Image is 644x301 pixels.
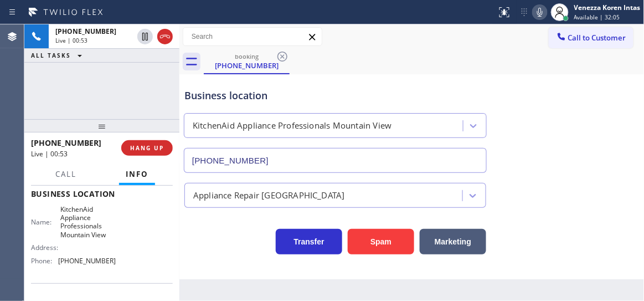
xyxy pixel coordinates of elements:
span: Call to Customer [568,33,626,43]
button: Info [119,164,155,185]
button: HANG UP [121,140,173,156]
span: Address: [31,243,60,252]
button: Call to Customer [549,27,633,48]
span: Business location [31,188,173,199]
span: ALL TASKS [31,52,71,59]
div: Venezza Koren Intas [574,3,641,12]
button: Mute [532,4,548,20]
div: booking [205,52,288,60]
button: Hang up [157,29,173,44]
div: KitchenAid Appliance Professionals Mountain View [193,120,392,132]
span: Call [55,169,76,179]
button: Hold Customer [137,29,153,44]
span: [PHONE_NUMBER] [55,27,116,36]
button: Transfer [276,229,342,254]
span: Live | 00:53 [31,149,68,159]
span: [PHONE_NUMBER] [31,137,101,148]
input: Phone Number [184,148,487,173]
button: Call [49,164,83,185]
span: Available | 32:05 [574,13,620,21]
div: Business location [184,88,486,103]
input: Search [183,28,322,45]
span: HANG UP [130,144,164,152]
span: Name: [31,218,60,226]
span: Phone: [31,257,58,265]
div: (408) 605-2101 [205,49,288,73]
button: ALL TASKS [24,49,93,62]
span: KitchenAid Appliance Professionals Mountain View [60,205,116,239]
button: Marketing [420,229,486,254]
div: [PHONE_NUMBER] [205,60,288,70]
span: Live | 00:53 [55,37,87,44]
div: Appliance Repair [GEOGRAPHIC_DATA] [193,189,345,202]
span: [PHONE_NUMBER] [58,257,116,265]
span: Info [126,169,148,179]
button: Spam [348,229,414,254]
